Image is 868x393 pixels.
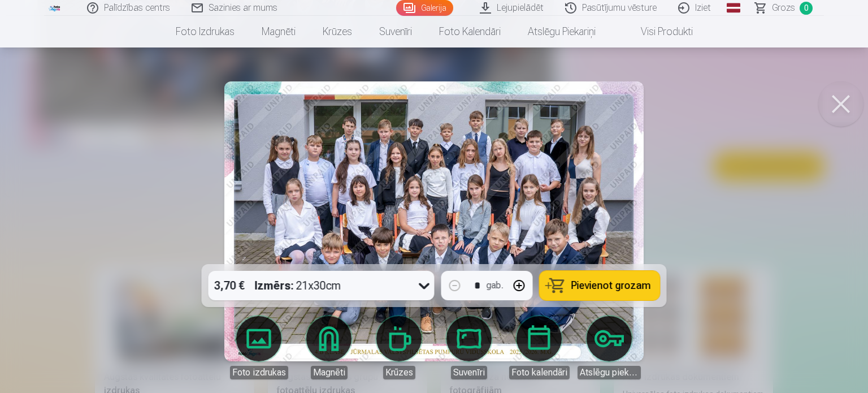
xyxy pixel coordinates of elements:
[426,16,514,47] a: Foto kalendāri
[772,1,795,15] span: Grozs
[162,16,248,47] a: Foto izdrukas
[514,16,609,47] a: Atslēgu piekariņi
[49,5,61,11] img: /fa3
[309,16,366,47] a: Krūzes
[366,16,426,47] a: Suvenīri
[248,16,309,47] a: Magnēti
[609,16,706,47] a: Visi produkti
[800,2,813,15] span: 0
